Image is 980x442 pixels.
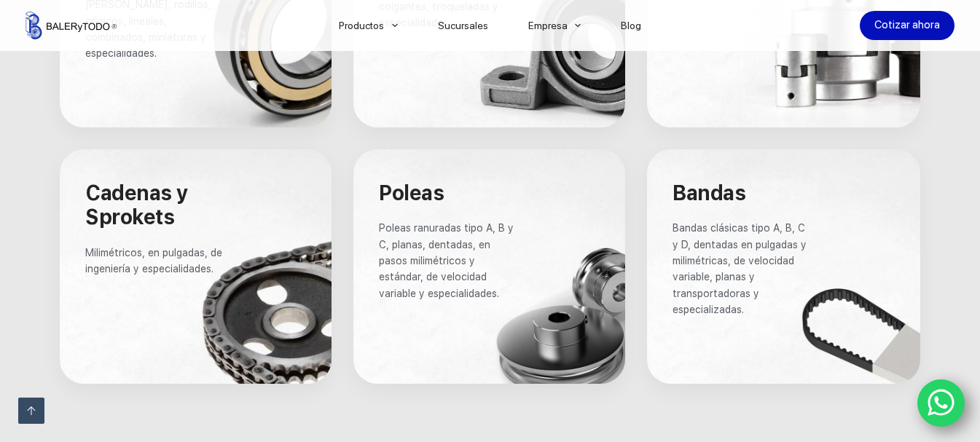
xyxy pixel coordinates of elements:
span: Poleas [379,181,444,205]
span: Bandas [673,181,745,205]
a: Cotizar ahora [860,11,954,40]
a: Ir arriba [18,398,44,424]
span: Cadenas y Sprokets [85,181,193,230]
span: Bandas clásicas tipo A, B, C y D, dentadas en pulgadas y milimétricas, de velocidad variable, pla... [673,222,810,315]
span: Milimétricos, en pulgadas, de ingeniería y especialidades. [85,247,225,275]
img: Balerytodo [26,12,117,39]
span: Poleas ranuradas tipo A, B y C, planas, dentadas, en pasos milimétricos y estándar, de velocidad ... [379,222,517,299]
a: WhatsApp [917,379,965,427]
